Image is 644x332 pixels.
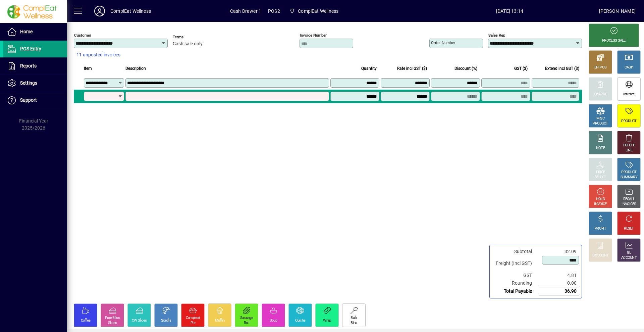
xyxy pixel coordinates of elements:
div: Slices [108,321,117,326]
span: GST ($) [514,65,528,72]
div: Compleat [186,316,200,321]
div: CW Slices [132,318,147,323]
mat-label: Sales rep [488,33,505,38]
div: ComplEat Wellness [110,6,151,16]
span: Item [84,65,92,72]
span: Extend incl GST ($) [545,65,579,72]
mat-label: Customer [74,33,91,38]
div: [PERSON_NAME] [599,6,636,16]
div: LINE [626,148,632,153]
div: Bulk [351,316,357,321]
div: CASH [625,65,633,70]
span: Cash Drawer 1 [230,6,261,16]
div: MISC [596,116,604,121]
div: Internet [623,92,634,97]
div: Muffin [215,318,225,323]
button: 11 unposted invoices [74,49,123,61]
td: GST [492,272,539,279]
div: PRODUCT [593,121,608,126]
mat-label: Order number [431,40,455,45]
span: Cash sale only [173,41,203,47]
span: Terms [173,35,213,39]
a: Home [3,23,67,40]
div: SELECT [595,175,606,180]
div: PRODUCT [621,170,636,175]
span: Settings [20,80,37,86]
span: Description [125,65,146,72]
button: Profile [89,5,110,17]
span: Quantity [361,65,377,72]
div: SUMMARY [621,175,637,180]
div: Roll [244,321,249,326]
div: Pure Bliss [105,316,120,321]
div: INVOICE [594,202,606,207]
div: Scrolls [161,318,171,323]
td: Subtotal [492,248,539,255]
div: RESET [624,226,634,231]
div: Sausage [240,316,253,321]
div: PROCESS SALE [602,38,626,43]
div: Bins [351,321,357,326]
span: Discount (%) [454,65,477,72]
a: Settings [3,75,67,92]
td: 4.81 [539,272,579,279]
div: GL [627,250,631,255]
span: POS2 [268,6,280,16]
div: Wrap [323,318,331,323]
div: INVOICES [622,202,636,207]
span: Home [20,29,33,34]
td: 32.09 [539,248,579,255]
span: Rate incl GST ($) [397,65,427,72]
div: RECALL [623,197,635,202]
div: Coffee [81,318,91,323]
span: Reports [20,63,37,68]
div: NOTE [596,146,605,151]
div: Soup [270,318,277,323]
span: ComplEat Wellness [298,6,338,16]
div: Quiche [295,318,306,323]
div: PRICE [596,170,605,175]
div: HOLD [596,197,605,202]
a: Reports [3,58,67,75]
td: 36.90 [539,287,579,295]
div: EFTPOS [594,65,607,70]
div: DISCOUNT [592,253,608,258]
td: Total Payable [492,287,539,295]
span: ComplEat Wellness [287,5,341,17]
div: PRODUCT [621,119,636,124]
div: PROFIT [595,226,606,231]
td: Freight (Incl GST) [492,255,539,272]
span: POS Entry [20,46,41,51]
span: Support [20,97,37,103]
a: Support [3,92,67,109]
span: [DATE] 13:14 [420,6,599,16]
span: 11 unposted invoices [76,51,120,58]
mat-label: Invoice number [300,33,327,38]
td: Rounding [492,279,539,287]
div: DELETE [623,143,635,148]
div: ACCOUNT [621,255,637,260]
td: 0.00 [539,279,579,287]
div: Pie [191,321,195,326]
div: CHARGE [594,92,607,97]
